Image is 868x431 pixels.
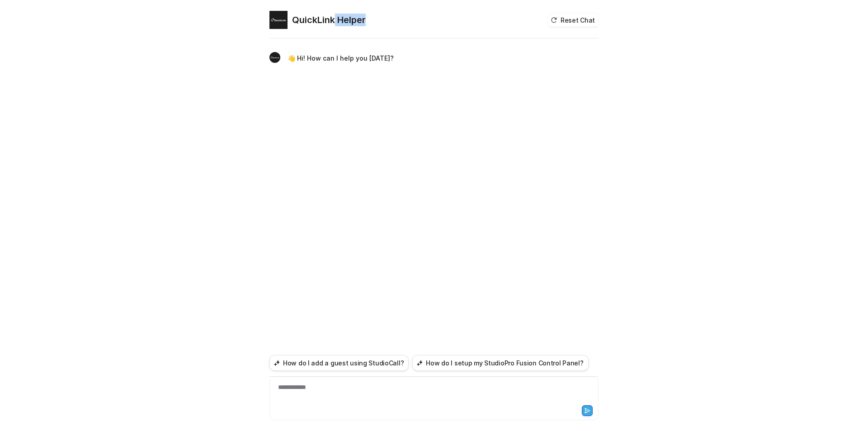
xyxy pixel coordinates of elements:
img: Widget [269,52,280,63]
p: 👋 Hi! How can I help you [DATE]? [288,53,394,64]
img: Widget [269,11,288,29]
h2: QuickLink Helper [292,14,366,26]
button: Reset Chat [548,14,599,27]
button: How do I setup my StudioPro Fusion Control Panel? [412,355,588,371]
button: How do I add a guest using StudioCall? [269,355,409,371]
